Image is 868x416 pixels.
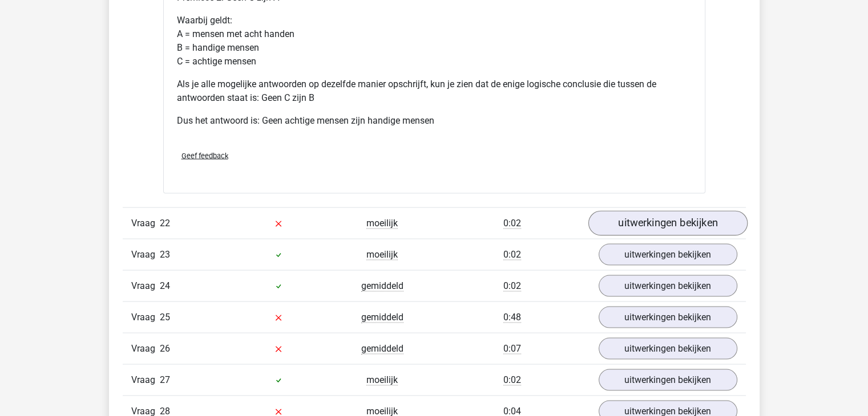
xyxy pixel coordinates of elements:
span: 0:02 [503,280,521,292]
span: 0:02 [503,374,521,386]
p: Dus het antwoord is: Geen achtige mensen zijn handige mensen [177,114,692,128]
span: Vraag [131,311,160,324]
span: gemiddeld [361,343,403,354]
span: Vraag [131,248,160,262]
span: 0:02 [503,249,521,260]
span: 26 [160,343,170,354]
span: gemiddeld [361,312,403,323]
span: Geef feedback [181,152,228,160]
span: gemiddeld [361,280,403,292]
span: 0:07 [503,343,521,354]
span: 0:02 [503,218,521,229]
p: Als je alle mogelijke antwoorden op dezelfde manier opschrijft, kun je zien dat de enige logische... [177,78,692,105]
span: Vraag [131,373,160,387]
span: Vraag [131,342,160,356]
span: moeilijk [366,218,398,229]
span: 27 [160,374,170,385]
a: uitwerkingen bekijken [588,211,747,236]
a: uitwerkingen bekijken [599,244,737,266]
a: uitwerkingen bekijken [599,307,737,328]
span: 24 [160,280,170,291]
span: moeilijk [366,249,398,260]
span: 0:48 [503,312,521,323]
a: uitwerkingen bekijken [599,275,737,297]
span: 22 [160,218,170,229]
span: moeilijk [366,374,398,386]
span: 25 [160,312,170,323]
span: 23 [160,249,170,260]
span: Vraag [131,217,160,230]
a: uitwerkingen bekijken [599,369,737,391]
p: Waarbij geldt: A = mensen met acht handen B = handige mensen C = achtige mensen [177,14,692,68]
a: uitwerkingen bekijken [599,338,737,360]
span: Vraag [131,279,160,293]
